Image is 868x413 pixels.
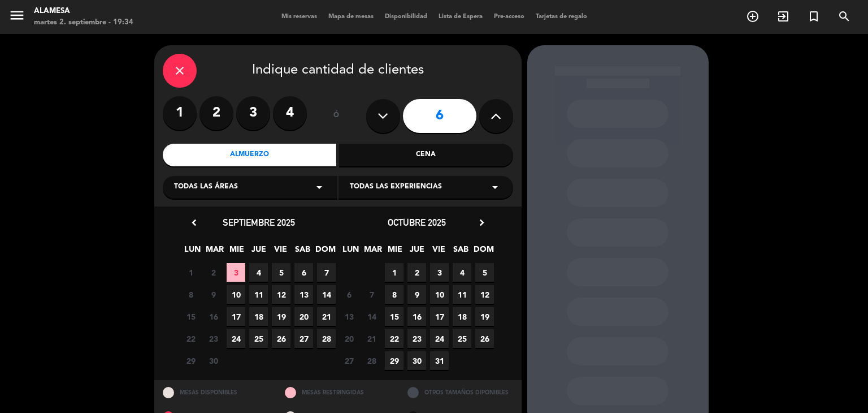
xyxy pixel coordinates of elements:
span: VIE [429,243,448,261]
label: 4 [273,96,307,130]
span: 8 [385,285,403,304]
span: 18 [249,307,268,326]
span: MAR [205,243,224,261]
span: LUN [183,243,202,261]
span: 27 [340,351,358,370]
span: 17 [430,307,449,326]
span: DOM [474,243,492,261]
span: 14 [362,307,381,326]
span: 21 [317,307,336,326]
span: 22 [385,329,403,348]
span: septiembre 2025 [223,217,295,228]
i: exit_to_app [776,10,790,23]
span: 21 [362,329,381,348]
span: 14 [317,285,336,304]
span: 25 [453,329,471,348]
span: Mapa de mesas [323,14,379,20]
span: 30 [204,351,223,370]
span: 1 [181,263,200,282]
div: MESAS RESTRINGIDAS [276,380,399,405]
i: arrow_drop_down [313,180,326,194]
span: MIE [227,243,246,261]
span: 28 [362,351,381,370]
i: turned_in_not [807,10,821,23]
span: 22 [181,329,200,348]
span: 17 [227,307,245,326]
div: MESAS DISPONIBLES [154,380,277,405]
button: menu [8,7,25,28]
div: Alamesa [34,6,133,17]
label: 3 [236,96,270,130]
span: 12 [475,285,494,304]
span: 20 [294,307,313,326]
span: 5 [272,263,290,282]
span: MIE [385,243,404,261]
span: Todas las áreas [174,182,238,193]
div: martes 2. septiembre - 19:34 [34,17,133,28]
span: 27 [294,329,313,348]
span: 9 [204,285,223,304]
i: chevron_right [476,217,488,229]
span: 8 [181,285,200,304]
label: 1 [163,96,197,130]
span: 6 [294,263,313,282]
span: 24 [227,329,245,348]
span: 1 [385,263,403,282]
span: 10 [430,285,449,304]
div: Almuerzo [163,144,337,166]
div: Indique cantidad de clientes [163,54,513,88]
i: search [837,10,851,23]
span: SAB [293,243,312,261]
span: 16 [204,307,223,326]
span: 4 [249,263,268,282]
span: 15 [181,307,200,326]
span: 10 [227,285,245,304]
span: Todas las experiencias [350,182,442,193]
i: arrow_drop_down [488,180,502,194]
span: 26 [475,329,494,348]
i: chevron_left [188,217,200,229]
span: VIE [271,243,290,261]
span: 30 [407,351,426,370]
span: 11 [453,285,471,304]
div: Cena [339,144,513,166]
span: 20 [340,329,358,348]
span: DOM [315,243,334,261]
i: add_circle_outline [746,10,759,23]
span: 19 [475,307,494,326]
i: close [173,64,186,78]
span: 2 [204,263,223,282]
span: 15 [385,307,403,326]
span: 11 [249,285,268,304]
span: Mis reservas [276,14,323,20]
span: JUE [249,243,268,261]
span: 31 [430,351,449,370]
span: 7 [317,263,336,282]
span: 6 [340,285,358,304]
div: ó [318,96,355,136]
span: 24 [430,329,449,348]
span: MAR [363,243,382,261]
span: Disponibilidad [379,14,433,20]
span: SAB [452,243,470,261]
div: OTROS TAMAÑOS DIPONIBLES [399,380,522,405]
span: 16 [407,307,426,326]
i: menu [8,7,25,24]
span: 3 [430,263,449,282]
span: 3 [227,263,245,282]
span: 19 [272,307,290,326]
span: JUE [407,243,426,261]
span: LUN [341,243,360,261]
span: 13 [340,307,358,326]
span: Tarjetas de regalo [530,14,593,20]
span: 26 [272,329,290,348]
span: 5 [475,263,494,282]
span: 29 [181,351,200,370]
span: 9 [407,285,426,304]
span: 4 [453,263,471,282]
span: 13 [294,285,313,304]
span: 7 [362,285,381,304]
span: octubre 2025 [388,217,446,228]
span: 18 [453,307,471,326]
span: 28 [317,329,336,348]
